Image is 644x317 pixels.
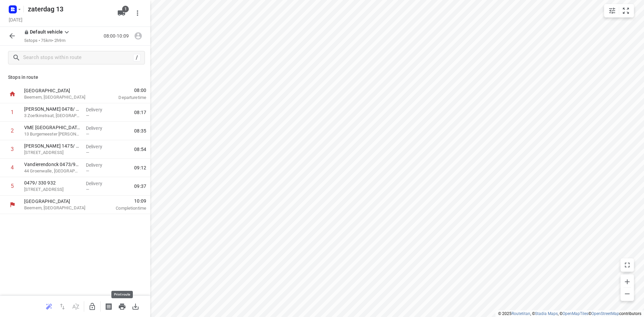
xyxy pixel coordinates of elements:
p: Delivery [86,106,111,113]
p: Beernem, [GEOGRAPHIC_DATA] [24,94,94,101]
p: 0479/ 330 932 [24,179,80,186]
button: More [131,6,144,20]
span: — [86,168,89,173]
span: Reoptimize route [42,303,56,309]
p: 5 stops • 75km • 2h9m [24,38,71,44]
p: VME [GEOGRAPHIC_DATA] [24,124,80,131]
p: 44 Groenwalle, [GEOGRAPHIC_DATA] [24,168,80,174]
span: 08:35 [134,127,146,134]
a: Routetitan [512,311,530,316]
p: [STREET_ADDRESS] [24,149,80,156]
span: Sort by time window [69,303,83,309]
p: 15 Stationsstraat, Brugge [24,186,80,193]
a: OpenMapTiles [562,311,588,316]
p: Vandierendonck 0473/950 737 [24,161,80,168]
span: Assign driver [131,33,145,39]
p: Departure time [102,94,146,101]
p: [GEOGRAPHIC_DATA] [24,87,94,94]
p: Stops in route [8,74,142,81]
p: Delivery [86,125,111,131]
p: Completion time [102,205,146,212]
div: / [133,54,141,61]
p: Delivery [86,180,111,187]
p: lorenz Schoutteet 1475/ 590 675 [24,143,80,149]
span: 1 [122,6,129,12]
span: Reverse route [56,303,69,309]
div: small contained button group [604,4,634,17]
a: Stadia Maps [535,311,558,316]
div: 1 [11,109,14,115]
div: 5 [11,183,14,189]
input: Search stops within route [23,53,133,63]
p: 08:00-10:09 [104,33,131,40]
div: 2 [11,127,14,134]
span: — [86,150,89,155]
span: 08:54 [134,146,146,153]
li: © 2025 , © , © © contributors [498,311,641,316]
span: 08:00 [102,87,146,94]
span: 08:17 [134,109,146,116]
p: Default vehicle [24,29,63,36]
p: Delivery [86,162,111,168]
span: Print shipping labels [102,303,115,309]
button: Unlock route [86,300,99,313]
p: Beernem, [GEOGRAPHIC_DATA] [24,205,94,211]
p: Maddy vermeersch 0478/ 419 529 [24,106,80,112]
p: Delivery [86,143,111,150]
h5: Rename [25,4,112,14]
p: 13 Burgemeester Joseph Lievensstraat, Zedelgem [24,131,80,138]
p: 3 Zoetkinstraat, Oostkamp [24,112,80,119]
span: 10:09 [102,198,146,204]
p: [GEOGRAPHIC_DATA] [24,198,94,205]
div: 3 [11,146,14,152]
span: — [86,113,89,118]
span: — [86,131,89,137]
button: 1 [115,6,128,20]
div: 4 [11,164,14,171]
a: OpenStreetMap [591,311,619,316]
button: Fit zoom [619,4,633,17]
span: 09:37 [134,183,146,190]
button: Map settings [605,4,619,17]
span: Download route [129,303,142,309]
span: — [86,187,89,192]
h5: Project date [6,16,25,23]
span: 09:12 [134,164,146,171]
